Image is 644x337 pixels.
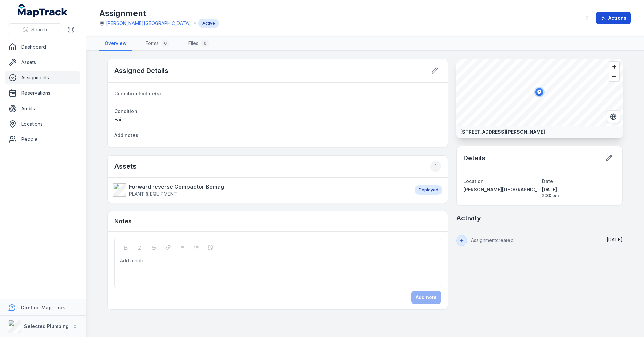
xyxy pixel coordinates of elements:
h2: Activity [456,213,481,223]
a: Assets [5,56,80,69]
h2: Details [463,153,485,163]
button: Zoom in [609,62,619,72]
div: 0 [161,39,169,47]
span: Assignment created [471,237,514,243]
a: Forms0 [140,37,175,51]
strong: Selected Plumbing [24,323,69,329]
h2: Assets [114,161,441,172]
strong: Contact MapTrack [21,305,65,310]
div: 0 [201,39,209,47]
h3: Notes [114,217,132,226]
span: Location [463,178,484,184]
strong: [STREET_ADDRESS][PERSON_NAME] [460,129,545,135]
div: Deployed [415,185,442,195]
h2: Assigned Details [114,66,168,75]
strong: Forward reverse Compactor Bomag [129,183,224,191]
span: Condition [114,108,137,114]
h1: Assignment [99,8,219,19]
span: Date [542,178,553,184]
button: Search [8,23,62,36]
span: [DATE] [607,237,623,242]
a: MapTrack [18,4,68,17]
span: Condition Picture(s) [114,91,161,96]
a: Files0 [183,37,214,51]
button: Actions [596,12,631,24]
span: [DATE] [542,186,615,193]
button: Zoom out [609,72,619,81]
a: People [5,133,80,146]
span: [PERSON_NAME][GEOGRAPHIC_DATA] [463,187,550,192]
a: Audits [5,102,80,115]
button: Switch to Satellite View [607,110,620,123]
a: Overview [99,37,132,51]
time: 5/6/2025, 2:30:34 PM [542,186,615,198]
span: PLANT & EQUIPMENT [129,191,177,197]
a: Assignments [5,71,80,84]
a: [PERSON_NAME][GEOGRAPHIC_DATA] [106,20,191,27]
span: Fair [114,117,123,122]
a: Forward reverse Compactor BomagPLANT & EQUIPMENT [113,183,408,197]
span: Add notes [114,132,138,138]
a: Locations [5,117,80,131]
time: 5/6/2025, 2:30:34 PM [607,237,623,242]
a: Dashboard [5,40,80,54]
span: Search [31,26,47,33]
div: Active [198,19,219,28]
a: Reservations [5,86,80,100]
canvas: Map [456,59,623,126]
span: 2:30 pm [542,193,615,198]
div: 1 [430,161,441,172]
a: [PERSON_NAME][GEOGRAPHIC_DATA] [463,186,537,193]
